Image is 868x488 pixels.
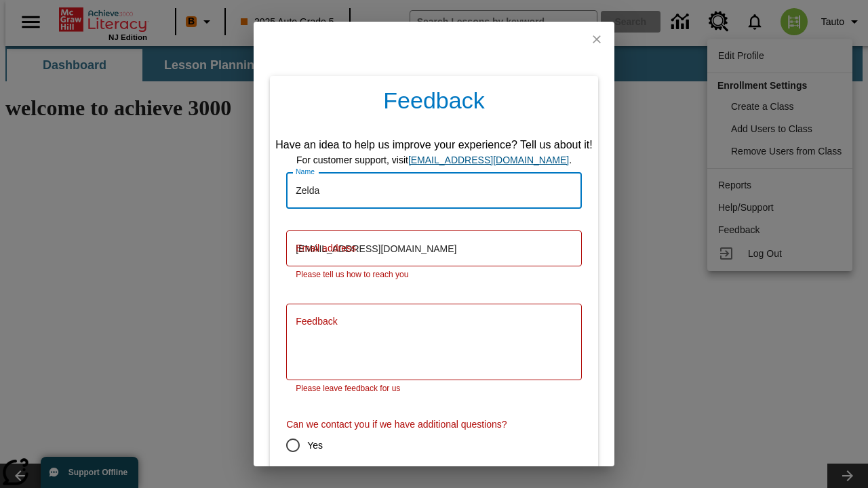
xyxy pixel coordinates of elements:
[275,153,593,167] div: For customer support, visit .
[270,76,598,131] h4: Feedback
[286,431,582,488] div: contact-permission
[408,155,569,165] a: support, will open in new browser tab
[296,167,315,177] label: Name
[296,382,572,396] p: Please leave feedback for us
[307,439,323,453] span: Yes
[296,268,572,282] p: Please tell us how to reach you
[275,137,593,153] div: Have an idea to help us improve your experience? Tell us about it!
[579,22,614,57] button: close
